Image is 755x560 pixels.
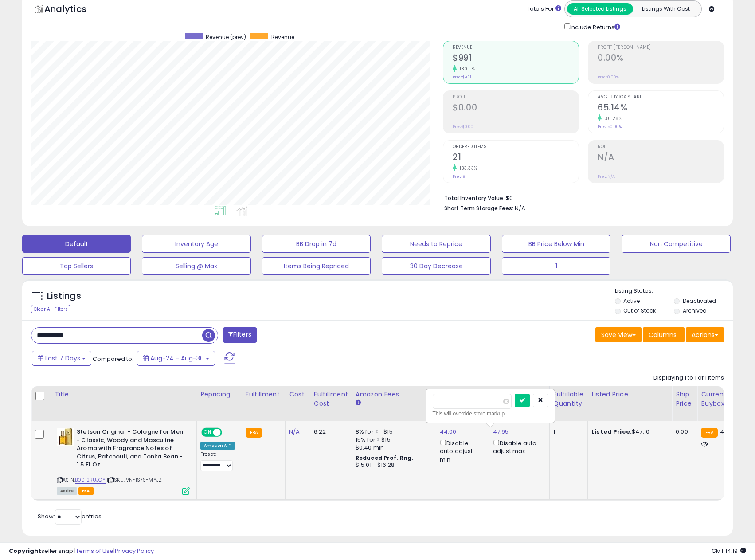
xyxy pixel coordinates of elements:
[493,438,543,455] div: Disable auto adjust max
[356,444,429,452] div: $0.40 min
[444,194,505,202] b: Total Inventory Value:
[356,390,432,399] div: Amazon Fees
[440,438,482,464] div: Disable auto adjust min
[457,165,477,172] small: 133.33%
[47,290,81,302] h5: Listings
[271,33,294,41] span: Revenue
[262,235,371,253] button: BB Drop in 7d
[701,390,747,408] div: Current Buybox Price
[289,390,306,399] div: Cost
[31,305,70,313] div: Clear All Filters
[453,45,579,50] span: Revenue
[444,204,513,212] b: Short Term Storage Fees:
[595,327,642,342] button: Save View
[22,257,131,275] button: Top Sellers
[558,22,631,32] div: Include Returns
[591,427,632,436] b: Listed Price:
[150,354,204,363] span: Aug-24 - Aug-30
[598,174,615,179] small: Prev: N/A
[701,428,717,438] small: FBA
[356,399,361,407] small: Amazon Fees.
[356,454,414,462] b: Reduced Prof. Rng.
[712,547,746,555] span: 2025-09-7 14:19 GMT
[676,390,693,408] div: Ship Price
[142,235,250,253] button: Inventory Age
[643,327,685,342] button: Columns
[676,428,690,436] div: 0.00
[9,547,154,556] div: seller snap | |
[598,53,724,65] h2: 0.00%
[720,427,731,436] span: 47.1
[142,257,250,275] button: Selling @ Max
[200,451,235,471] div: Preset:
[598,95,724,100] span: Avg. Buybox Share
[553,428,581,436] div: 1
[57,487,77,495] span: All listings currently available for purchase on Amazon
[115,547,154,555] a: Privacy Policy
[686,327,724,342] button: Actions
[206,33,246,41] span: Revenue (prev)
[453,152,579,164] h2: 21
[356,436,429,444] div: 15% for > $15
[246,390,282,399] div: Fulfillment
[289,427,300,436] a: N/A
[22,235,131,253] button: Default
[44,3,104,17] h5: Analytics
[457,66,475,72] small: 130.11%
[453,174,466,179] small: Prev: 9
[633,3,699,15] button: Listings With Cost
[567,3,633,15] button: All Selected Listings
[246,428,262,438] small: FBA
[591,428,665,436] div: $47.10
[502,235,610,253] button: BB Price Below Min
[382,257,490,275] button: 30 Day Decrease
[57,428,74,446] img: 41Ri9saFkmL._SL40_.jpg
[527,5,561,13] div: Totals For
[93,355,133,363] span: Compared to:
[32,351,91,366] button: Last 7 Days
[57,428,190,493] div: ASIN:
[221,429,235,436] span: OFF
[553,390,584,408] div: Fulfillable Quantity
[75,476,106,484] a: B0012RUJCY
[598,45,724,50] span: Profit [PERSON_NAME]
[200,442,235,450] div: Amazon AI *
[453,95,579,100] span: Profit
[55,390,193,399] div: Title
[453,74,471,80] small: Prev: $431
[202,429,213,436] span: ON
[45,354,80,363] span: Last 7 Days
[314,428,345,436] div: 6.22
[433,409,548,418] div: This will override store markup
[38,512,102,521] span: Show: entries
[78,487,94,495] span: FBA
[137,351,215,366] button: Aug-24 - Aug-30
[453,53,579,65] h2: $991
[598,152,724,164] h2: N/A
[9,547,41,555] strong: Copyright
[623,297,640,305] label: Active
[444,192,717,203] li: $0
[356,462,429,469] div: $15.01 - $16.28
[440,427,457,436] a: 44.00
[683,297,716,305] label: Deactivated
[76,547,113,555] a: Terms of Use
[598,124,622,129] small: Prev: 50.00%
[683,307,707,314] label: Archived
[502,257,610,275] button: 1
[200,390,238,399] div: Repricing
[653,374,724,382] div: Displaying 1 to 1 of 1 items
[453,102,579,114] h2: $0.00
[598,145,724,149] span: ROI
[615,287,733,295] p: Listing States:
[598,74,619,80] small: Prev: 0.00%
[649,330,677,339] span: Columns
[453,124,473,129] small: Prev: $0.00
[591,390,668,399] div: Listed Price
[453,145,579,149] span: Ordered Items
[223,327,257,343] button: Filters
[598,102,724,114] h2: 65.14%
[77,428,184,471] b: Stetson Original - Cologne for Men - Classic, Woody and Masculine Aroma with Fragrance Notes of C...
[602,115,622,122] small: 30.28%
[356,428,429,436] div: 8% for <= $15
